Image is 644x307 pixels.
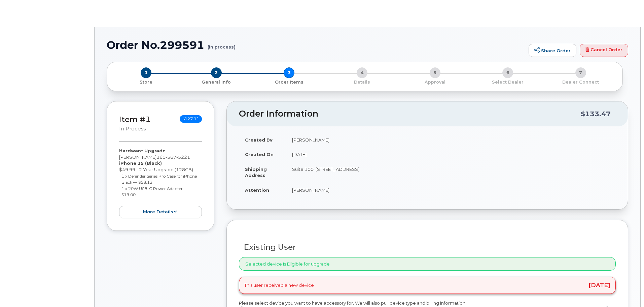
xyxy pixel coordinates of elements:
[119,126,146,132] small: in process
[211,67,222,78] span: 2
[166,154,176,160] span: 567
[580,44,628,57] a: Cancel Order
[588,282,610,288] span: [DATE]
[529,44,576,57] a: Share Order
[119,148,166,153] strong: Hardware Upgrade
[183,79,250,85] p: General Info
[119,148,202,218] div: [PERSON_NAME] $49.99 - 2 Year Upgrade (128GB)
[286,147,616,162] td: [DATE]
[239,277,616,294] div: This user received a new device
[286,183,616,197] td: [PERSON_NAME]
[239,109,581,119] h2: Order Information
[286,132,616,147] td: [PERSON_NAME]
[119,115,151,124] a: Item #1
[245,187,269,193] strong: Attention
[176,154,190,160] span: 5221
[245,166,267,178] strong: Shipping Address
[245,152,274,157] strong: Created On
[244,243,611,251] h3: Existing User
[121,174,197,185] small: 1 x Defender Series Pro Case for iPhone Black — $58.12
[581,108,611,120] div: $133.47
[208,39,236,50] small: (in process)
[239,257,616,271] div: Selected device is Eligible for upgrade
[107,39,525,51] h1: Order No.299591
[112,78,180,85] a: 1 Store
[245,137,273,143] strong: Created By
[121,186,188,197] small: 1 x 20W USB-C Power Adapter — $19.00
[119,160,162,166] strong: iPhone 15 (Black)
[180,78,253,85] a: 2 General Info
[119,206,202,218] button: more details
[156,154,190,160] span: 360
[115,79,177,85] p: Store
[180,115,202,123] span: $127.11
[141,67,151,78] span: 1
[286,162,616,183] td: Suite 100. [STREET_ADDRESS]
